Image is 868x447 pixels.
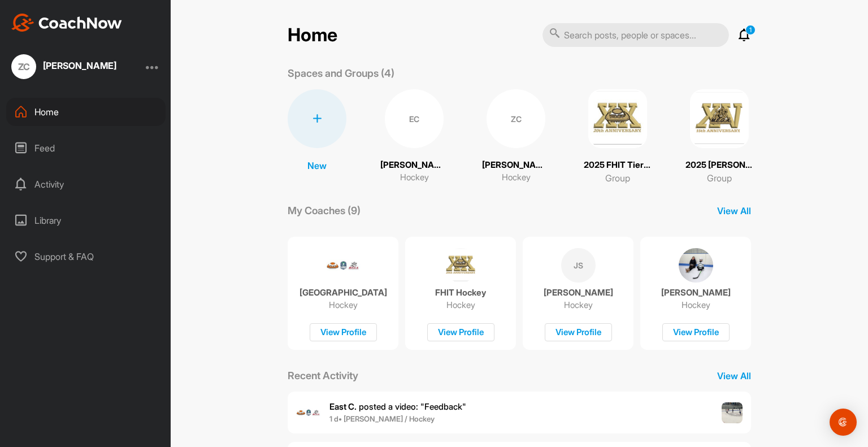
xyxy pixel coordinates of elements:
[679,248,713,283] img: coach avatar
[482,89,550,185] a: ZC[PERSON_NAME]Hockey
[605,171,630,185] p: Group
[661,287,731,298] p: [PERSON_NAME]
[288,66,394,81] p: Spaces and Groups (4)
[288,24,337,46] h2: Home
[11,14,122,32] img: CoachNow
[482,159,550,172] p: [PERSON_NAME]
[830,409,857,436] div: Open Intercom Messenger
[329,401,466,412] span: posted a video : " Feedback "
[545,323,612,342] div: View Profile
[682,300,710,311] p: Hockey
[6,98,166,126] div: Home
[307,159,327,172] p: New
[717,369,751,383] p: View All
[329,300,358,311] p: Hockey
[43,61,116,70] div: [PERSON_NAME]
[662,323,730,342] div: View Profile
[446,300,475,311] p: Hockey
[380,89,448,185] a: EC[PERSON_NAME]Hockey
[6,206,166,235] div: Library
[584,159,652,172] p: 2025 FHIT Tier 4 [PERSON_NAME]
[584,89,652,185] a: 2025 FHIT Tier 4 [PERSON_NAME]Group
[564,300,593,311] p: Hockey
[487,89,545,148] div: ZC
[707,171,732,185] p: Group
[329,401,357,412] b: East C.
[11,54,36,79] div: ZC
[296,400,321,425] img: user avatar
[310,323,377,342] div: View Profile
[400,171,429,184] p: Hockey
[435,287,486,298] p: FHIT Hockey
[502,171,531,184] p: Hockey
[288,368,358,383] p: Recent Activity
[380,159,448,172] p: [PERSON_NAME]
[329,414,435,423] b: 1 d • [PERSON_NAME] / Hockey
[588,89,647,148] img: square_08fca327ca6da9d335dd31474a577735.png
[6,134,166,162] div: Feed
[722,402,743,424] img: post image
[685,89,753,185] a: 2025 [PERSON_NAME] Futures TierGroup
[288,203,361,218] p: My Coaches (9)
[745,25,756,35] p: 1
[542,23,729,47] input: Search posts, people or spaces...
[6,170,166,198] div: Activity
[561,248,596,283] div: JS
[427,323,494,342] div: View Profile
[685,159,753,172] p: 2025 [PERSON_NAME] Futures Tier
[544,287,613,298] p: [PERSON_NAME]
[690,89,749,148] img: square_2114669f174328c07b452dbdfbe0be46.png
[444,248,478,283] img: coach avatar
[6,242,166,271] div: Support & FAQ
[300,287,387,298] p: [GEOGRAPHIC_DATA]
[326,248,361,283] img: coach avatar
[385,89,444,148] div: EC
[717,204,751,218] p: View All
